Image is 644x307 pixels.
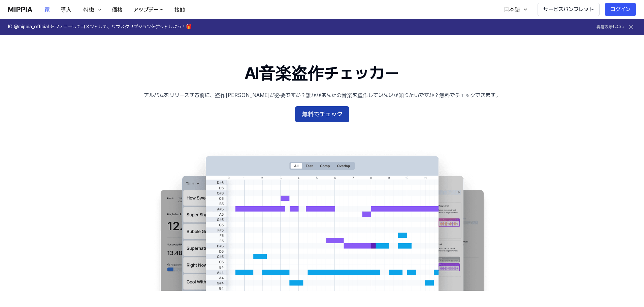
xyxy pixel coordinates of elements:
[106,3,128,17] button: 価格
[61,6,71,13] font: 導入
[39,0,55,19] a: 家
[112,6,123,13] font: 価格
[128,3,169,17] button: アップデート
[133,6,164,13] font: アップデート
[538,3,600,16] button: サービスパンフレット
[147,149,497,291] img: メイン画像
[144,92,501,98] font: アルバムをリリースする前に、盗作[PERSON_NAME]が必要ですか？誰かがあなたの音楽を盗作していないか知りたいですか？無料でチェックできます。
[44,6,50,13] font: 家
[39,3,55,17] button: 家
[77,3,106,17] button: 特徴
[605,3,636,16] button: ログイン
[128,0,169,19] a: アップデート
[610,6,631,12] font: ログイン
[503,5,521,13] div: 日本語
[597,24,624,30] button: 再度表示しない
[497,3,532,16] button: 日本語
[295,106,349,122] button: 無料でチェック
[8,7,32,12] img: ロゴ
[8,24,192,29] font: IG @mippia_official をフォローしてコメントして、サブスクリプションをゲットしよう！🎁
[543,6,594,12] font: サービスパンフレット
[597,25,624,29] font: 再度表示しない
[245,63,399,83] font: AI音楽盗作チェッカー
[84,6,94,13] font: 特徴
[174,6,185,13] font: 接触
[302,111,343,118] font: 無料でチェック
[55,3,77,17] button: 導入
[169,3,191,17] button: 接触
